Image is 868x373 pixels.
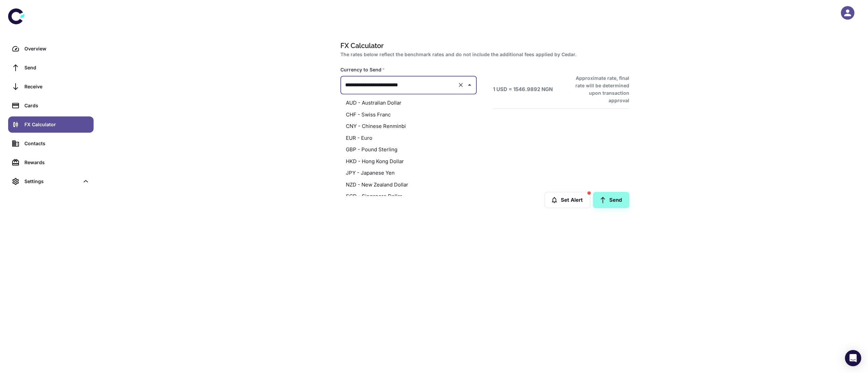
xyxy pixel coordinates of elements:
[465,80,474,90] button: Close
[340,120,477,132] li: CNY - Chinese Renminbi
[340,179,477,191] li: NZD - New Zealand Dollar
[340,66,385,73] label: Currency to Send
[8,97,94,114] a: Cards
[8,173,94,190] div: Settings
[545,192,590,208] button: Set Alert
[340,97,477,109] li: AUD - Australian Dollar
[24,64,90,71] div: Send
[340,191,477,202] li: SGD - Singapore Dollar
[493,86,553,93] h6: 1 USD = 1546.9892 NGN
[24,83,90,90] div: Receive
[456,80,466,90] button: Clear
[340,167,477,179] li: JPY - Japanese Yen
[845,350,861,366] div: Open Intercom Messenger
[8,41,94,57] a: Overview
[24,121,90,128] div: FX Calculator
[8,116,94,133] a: FX Calculator
[340,155,477,167] li: HKD - Hong Kong Dollar
[8,79,94,95] a: Receive
[340,132,477,144] li: EUR - Euro
[340,41,627,51] h1: FX Calculator
[8,60,94,76] a: Send
[24,102,90,109] div: Cards
[8,135,94,152] a: Contacts
[593,192,629,208] a: Send
[340,144,477,156] li: GBP - Pound Sterling
[568,74,629,104] h6: Approximate rate, final rate will be determined upon transaction approval
[24,178,79,185] div: Settings
[24,159,90,166] div: Rewards
[24,140,90,147] div: Contacts
[8,154,94,171] a: Rewards
[24,45,90,52] div: Overview
[340,109,477,120] li: CHF - Swiss Franc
